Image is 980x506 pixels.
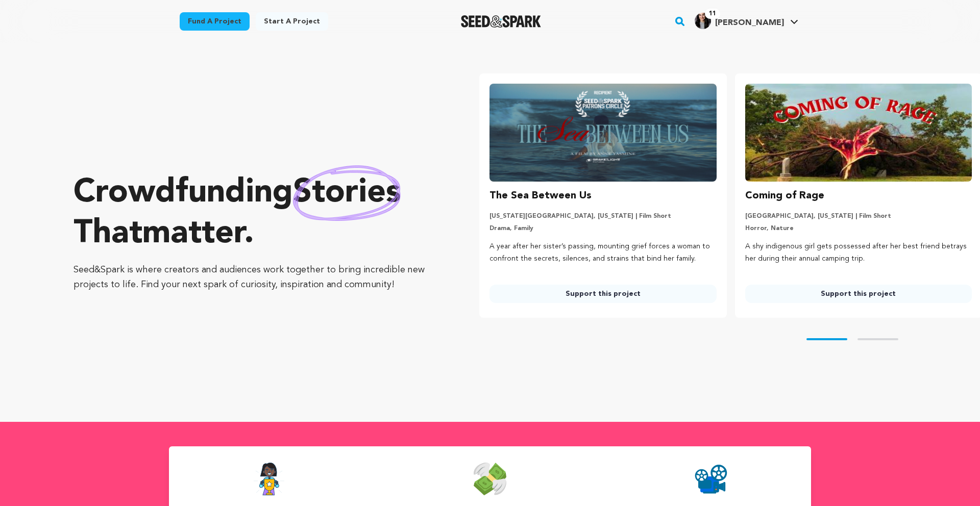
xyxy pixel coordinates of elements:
img: Seed&Spark Projects Created Icon [695,463,727,495]
p: [GEOGRAPHIC_DATA], [US_STATE] | Film Short [745,212,972,220]
img: 923525ef5214e063.jpg [695,13,711,29]
img: Seed&Spark Logo Dark Mode [461,15,541,28]
h3: Coming of Rage [745,188,824,204]
img: Seed&Spark Money Raised Icon [474,463,506,495]
img: hand sketched image [293,165,401,221]
a: Seed&Spark Homepage [461,15,541,28]
span: matter [142,218,244,250]
p: Seed&Spark is where creators and audiences work together to bring incredible new projects to life... [73,263,438,292]
p: A year after her sister’s passing, mounting grief forces a woman to confront the secrets, silence... [489,241,716,265]
span: Noyes B.'s Profile [693,11,800,32]
img: Seed&Spark Success Rate Icon [253,463,285,495]
a: Support this project [489,285,716,303]
span: [PERSON_NAME] [715,19,784,27]
p: A shy indigenous girl gets possessed after her best friend betrays her during their annual campin... [745,241,972,265]
a: Start a project [256,12,328,31]
a: Support this project [745,285,972,303]
a: Noyes B.'s Profile [693,11,800,29]
p: Crowdfunding that . [73,173,438,255]
span: 11 [705,9,720,19]
div: Noyes B.'s Profile [695,13,784,29]
p: Drama, Family [489,224,716,233]
a: Fund a project [180,12,250,31]
p: [US_STATE][GEOGRAPHIC_DATA], [US_STATE] | Film Short [489,212,716,220]
img: Coming of Rage image [745,84,972,182]
p: Horror, Nature [745,224,972,233]
h3: The Sea Between Us [489,188,592,204]
img: The Sea Between Us image [489,84,716,182]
